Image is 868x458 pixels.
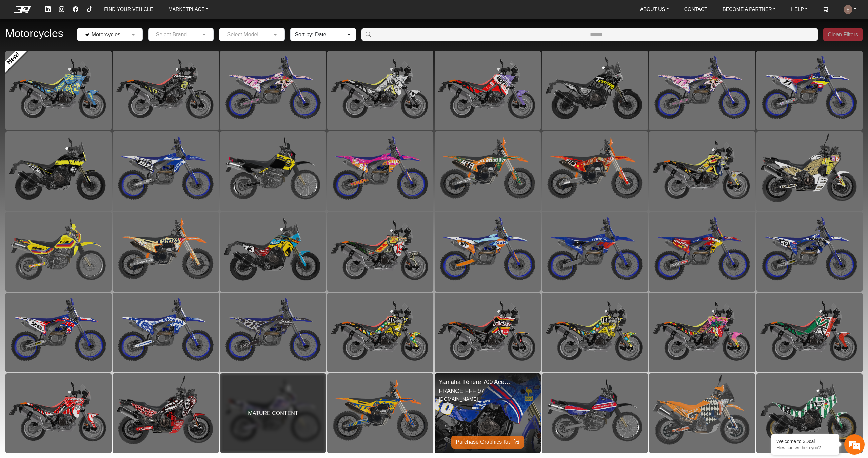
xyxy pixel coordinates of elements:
a: ABOUT US [637,3,672,15]
button: Sort by: Date [290,28,356,41]
div: FAQs [45,200,87,221]
a: CONTACT [682,3,710,15]
div: New! [5,51,112,130]
div: Chat with us now [45,36,124,44]
input: Amount (to the nearest dollar) [375,28,818,41]
span: Purchase Graphics Kit [456,438,510,446]
div: MATURE CONTENT [220,373,326,453]
span: We're online! [39,80,94,144]
a: FIND YOUR VEHICLE [101,3,156,15]
span: MATURE CONTENT [248,409,298,417]
h2: Motorcycles [5,24,63,42]
div: Welcome to 3Dcal [776,439,834,444]
p: How can we help you? [776,445,834,450]
a: BECOME A PARTNER [720,3,778,15]
span: Conversation [3,212,45,217]
div: Minimize live chat window [111,3,127,20]
a: HELP [788,3,810,15]
div: Navigation go back [7,35,18,45]
div: Articles [87,200,129,221]
textarea: Type your message and hit 'Enter' [3,177,129,200]
button: Purchase Graphics Kit [451,436,524,449]
a: MARKETPLACE [165,3,211,15]
div: Yamaha Ténéré 700 Acerbis Tank 6.1 Gl ([DATE]-[DATE])FRANCE FFF 97[DOMAIN_NAME]_Purchase Graphics... [435,373,541,453]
